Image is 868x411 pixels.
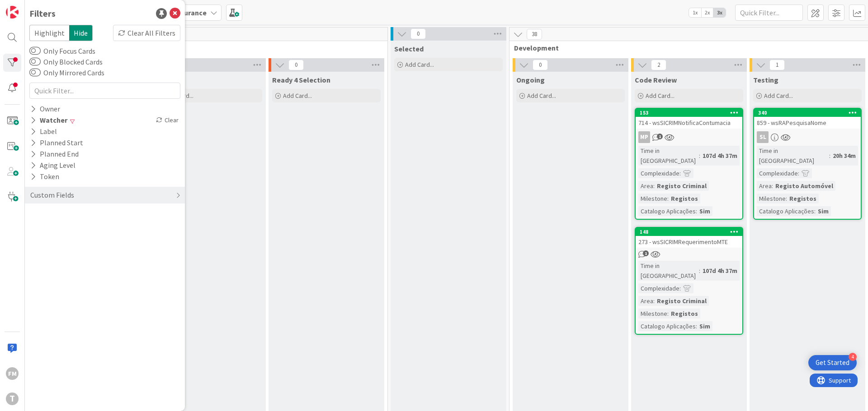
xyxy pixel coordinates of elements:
[754,117,861,129] div: 859 - wsRAPesquisaNome
[640,110,742,116] div: 153
[288,60,304,70] span: 0
[29,83,180,99] input: Quick Filter...
[29,67,104,78] label: Only Mirrored Cards
[754,131,861,143] div: SL
[638,194,667,203] div: Milestone
[655,181,709,191] div: Registo Criminal
[757,146,829,166] div: Time in [GEOGRAPHIC_DATA]
[6,367,19,380] div: FM
[769,60,785,70] span: 1
[638,168,679,178] div: Complexidade
[699,151,700,161] span: :
[154,115,180,126] div: Clear
[754,109,861,129] div: 340859 - wsRAPesquisaNome
[636,228,742,236] div: 148
[636,109,742,129] div: 153714 - wsSICRIMNotificaContumacia
[849,353,857,361] div: 4
[689,8,701,17] span: 1x
[29,148,80,160] div: Planned End
[29,25,69,41] span: Highlight
[638,296,653,306] div: Area
[772,181,773,191] span: :
[787,194,819,203] div: Registos
[29,160,76,171] div: Aging Level
[757,168,798,178] div: Complexidade
[283,92,312,100] span: Add Card...
[679,283,681,293] span: :
[679,168,681,178] span: :
[829,151,830,161] span: :
[696,321,697,331] span: :
[29,171,60,182] div: Token
[638,206,696,216] div: Catalogo Aplicações
[653,296,655,306] span: :
[394,44,424,53] span: Selected
[814,206,816,216] span: :
[699,266,700,276] span: :
[669,194,700,203] div: Registos
[29,68,41,77] button: Only Mirrored Cards
[773,181,835,191] div: Registo Automóvel
[527,29,542,40] span: 38
[527,92,556,100] span: Add Card...
[638,131,650,143] div: MP
[646,92,675,100] span: Add Card...
[653,181,655,191] span: :
[757,194,786,203] div: Milestone
[29,137,84,148] div: Planned Start
[657,134,663,139] span: 1
[696,206,697,216] span: :
[636,109,742,117] div: 153
[655,296,709,306] div: Registo Criminal
[29,7,56,20] div: Filters
[638,146,699,166] div: Time in [GEOGRAPHIC_DATA]
[757,131,769,143] div: SL
[113,25,180,41] div: Clear All Filters
[638,261,699,281] div: Time in [GEOGRAPHIC_DATA]
[29,103,61,115] div: Owner
[638,181,653,191] div: Area
[638,283,679,293] div: Complexidade
[29,56,103,67] label: Only Blocked Cards
[754,109,861,117] div: 340
[29,57,41,66] button: Only Blocked Cards
[6,393,19,405] div: T
[735,5,803,21] input: Quick Filter...
[69,25,93,41] span: Hide
[651,60,666,70] span: 2
[700,266,740,276] div: 107d 4h 37m
[516,75,545,84] span: Ongoing
[757,181,772,191] div: Area
[697,206,712,216] div: Sim
[798,168,799,178] span: :
[697,321,712,331] div: Sim
[29,46,95,56] label: Only Focus Cards
[410,28,426,39] span: 0
[816,358,849,367] div: Get Started
[816,206,831,216] div: Sim
[533,60,548,70] span: 0
[405,60,434,69] span: Add Card...
[667,309,669,319] span: :
[29,115,68,126] div: Watcher
[636,117,742,129] div: 714 - wsSICRIMNotificaContumacia
[640,229,742,235] div: 148
[786,194,787,203] span: :
[758,110,861,116] div: 340
[6,6,19,18] img: Visit kanbanzone.com
[272,75,330,84] span: Ready 4 Selection
[33,43,376,52] span: Upstream
[808,355,857,370] div: Open Get Started checklist, remaining modules: 4
[701,8,713,17] span: 2x
[636,236,742,248] div: 273 - wsSICRIMRequerimentoMTE
[643,250,649,256] span: 1
[29,126,58,137] div: Label
[667,194,669,203] span: :
[669,309,700,319] div: Registos
[700,151,740,161] div: 107d 4h 37m
[713,8,726,17] span: 3x
[638,309,667,319] div: Milestone
[764,92,793,100] span: Add Card...
[757,206,814,216] div: Catalogo Aplicações
[29,46,41,55] button: Only Focus Cards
